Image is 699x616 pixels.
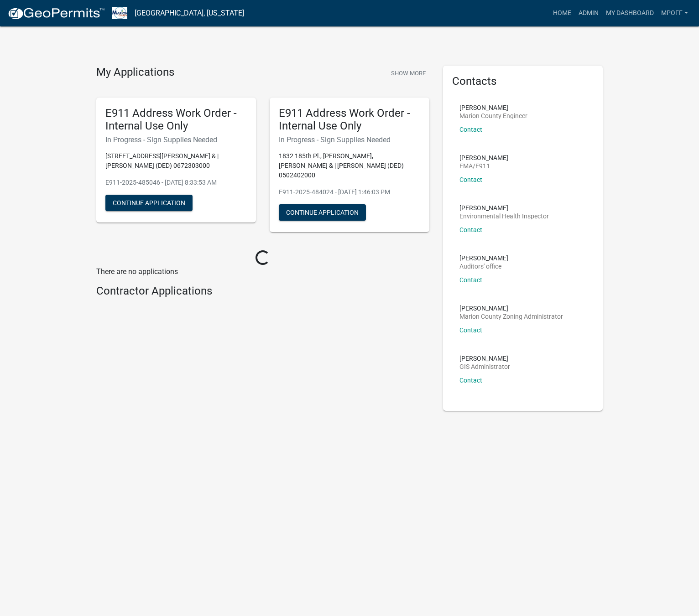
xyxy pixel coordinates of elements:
a: My Dashboard [602,5,657,22]
p: E911-2025-485046 - [DATE] 8:33:53 AM [105,178,247,187]
p: [PERSON_NAME] [459,104,527,111]
button: Show More [387,66,429,81]
p: 1832 185th Pl., [PERSON_NAME], [PERSON_NAME] & | [PERSON_NAME] (DED) 0502402000 [279,151,420,180]
a: Admin [575,5,602,22]
p: Marion County Engineer [459,113,527,119]
img: Marion County, Iowa [112,7,127,19]
a: mpoff [657,5,692,22]
p: [PERSON_NAME] [459,155,508,161]
p: [PERSON_NAME] [459,355,510,362]
h6: In Progress - Sign Supplies Needed [105,135,247,144]
p: [PERSON_NAME] [459,305,563,311]
p: Marion County Zoning Administrator [459,313,563,320]
button: Continue Application [105,195,193,211]
a: Contact [459,176,482,183]
button: Continue Application [279,204,366,221]
p: Auditors' office [459,263,508,269]
h5: E911 Address Work Order - Internal Use Only [105,107,247,133]
p: EMA/E911 [459,163,508,169]
h5: E911 Address Work Order - Internal Use Only [279,107,420,133]
a: Contact [459,377,482,384]
p: [PERSON_NAME] [459,255,508,261]
h5: Contacts [452,75,594,88]
h6: In Progress - Sign Supplies Needed [279,135,420,144]
p: E911-2025-484024 - [DATE] 1:46:03 PM [279,187,420,197]
a: Contact [459,326,482,334]
a: Contact [459,226,482,233]
p: Environmental Health Inspector [459,213,549,219]
p: [STREET_ADDRESS][PERSON_NAME] & | [PERSON_NAME] (DED) 0672303000 [105,151,247,171]
a: Home [549,5,575,22]
a: [GEOGRAPHIC_DATA], [US_STATE] [135,5,244,21]
a: Contact [459,276,482,284]
h4: Contractor Applications [96,285,429,298]
p: [PERSON_NAME] [459,205,549,211]
h4: My Applications [96,66,174,79]
p: GIS Administrator [459,363,510,370]
p: There are no applications [96,266,429,277]
wm-workflow-list-section: Contractor Applications [96,285,429,301]
a: Contact [459,126,482,133]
